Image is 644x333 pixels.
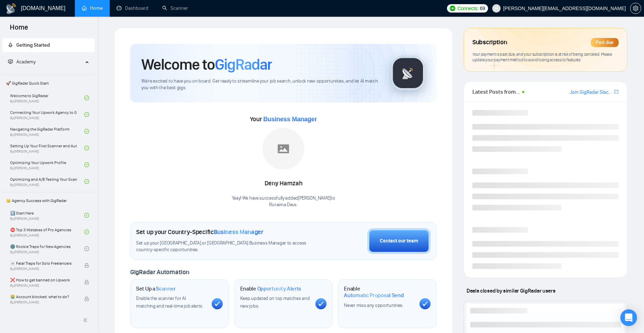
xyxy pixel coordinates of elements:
span: lock [84,296,89,301]
span: lock [84,263,89,268]
span: export [614,89,619,94]
span: By [PERSON_NAME] [10,300,77,304]
span: By [PERSON_NAME] [10,267,77,271]
span: Academy [16,59,36,65]
p: Roraima Devs . [232,202,335,208]
span: check-circle [84,246,89,251]
a: Optimizing and A/B Testing Your Scanner for Better ResultsBy[PERSON_NAME] [10,174,84,189]
span: ☠️ Fatal Traps for Solo Freelancers [10,260,77,267]
span: Keep updated on top matches and new jobs. [240,295,310,309]
span: Your payment is past due, and your subscription is at risk of being canceled. Please update your ... [472,52,612,63]
h1: Welcome to [141,55,272,74]
a: searchScanner [162,5,188,11]
div: Open Intercom Messenger [620,309,637,326]
a: Setting Up Your First Scanner and Auto-BidderBy[PERSON_NAME] [10,140,84,156]
span: rocket [8,42,13,47]
span: Set up your [GEOGRAPHIC_DATA] or [GEOGRAPHIC_DATA] Business Manager to access country-specific op... [136,240,313,253]
span: Business Manager [214,228,264,236]
span: double-left [83,317,90,324]
span: ❌ How to get banned on Upwork [10,277,77,284]
a: Navigating the GigRadar PlatformBy[PERSON_NAME] [10,124,84,139]
img: upwork-logo.png [450,6,455,11]
span: Business Manager [263,116,317,123]
a: export [614,88,619,95]
span: Automatic Proposal Send [344,292,403,299]
span: check-circle [84,230,89,234]
span: Academy [8,59,36,65]
h1: Set up your Country-Specific [136,228,264,236]
span: fund-projection-screen [8,59,13,64]
div: Deny Hamzah [232,178,335,189]
span: Connects: [457,5,478,12]
span: 😭 Account blocked: what to do? [10,293,77,300]
span: Latest Posts from the GigRadar Community [472,87,520,96]
a: 🌚 Rookie Traps for New AgenciesBy[PERSON_NAME] [10,241,84,256]
span: user [494,6,499,11]
div: Contact our team [380,237,418,245]
a: ⛔ Top 3 Mistakes of Pro AgenciesBy[PERSON_NAME] [10,224,84,240]
span: lock [84,280,89,285]
div: Yaay! We have successfully added [PERSON_NAME] to [232,195,335,208]
li: Getting Started [2,38,95,52]
img: gigradar-logo.png [391,56,425,91]
a: homeHome [82,5,103,11]
h1: Set Up a [136,285,175,292]
img: placeholder.png [262,128,304,170]
a: dashboardDashboard [117,5,148,11]
a: setting [630,6,641,11]
span: check-circle [84,162,89,167]
span: Never miss any opportunities. [344,302,403,308]
span: GigRadar [215,55,272,74]
span: Enable the scanner for AI matching and real-time job alerts. [136,295,203,309]
button: setting [630,3,641,14]
a: Optimizing Your Upwork ProfileBy[PERSON_NAME] [10,157,84,172]
span: Deals closed by similar GigRadar users [464,285,558,297]
a: Welcome to GigRadarBy[PERSON_NAME] [10,90,84,106]
img: logo [6,3,17,14]
span: check-circle [84,146,89,150]
span: Subscription [472,37,507,48]
span: Your [250,115,317,123]
h1: Enable [240,285,301,292]
span: GigRadar Automation [130,268,189,276]
h1: Enable [344,285,414,299]
span: check-circle [84,95,89,100]
span: 👑 Agency Success with GigRadar [3,194,94,208]
span: check-circle [84,112,89,117]
span: Opportunity Alerts [257,285,301,292]
span: We're excited to have you on board. Get ready to streamline your job search, unlock new opportuni... [141,78,379,91]
div: Past due [591,38,619,47]
button: Contact our team [367,228,431,254]
span: setting [630,6,641,11]
span: Home [4,22,34,37]
span: check-circle [84,213,89,218]
span: 69 [480,5,485,12]
span: check-circle [84,129,89,134]
span: By [PERSON_NAME] [10,284,77,288]
span: 🚀 GigRadar Quick Start [3,76,94,90]
span: check-circle [84,179,89,184]
a: 1️⃣ Start HereBy[PERSON_NAME] [10,208,84,223]
a: Join GigRadar Slack Community [570,88,613,96]
span: Getting Started [16,42,50,48]
span: Scanner [156,285,175,292]
a: Connecting Your Upwork Agency to GigRadarBy[PERSON_NAME] [10,107,84,122]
